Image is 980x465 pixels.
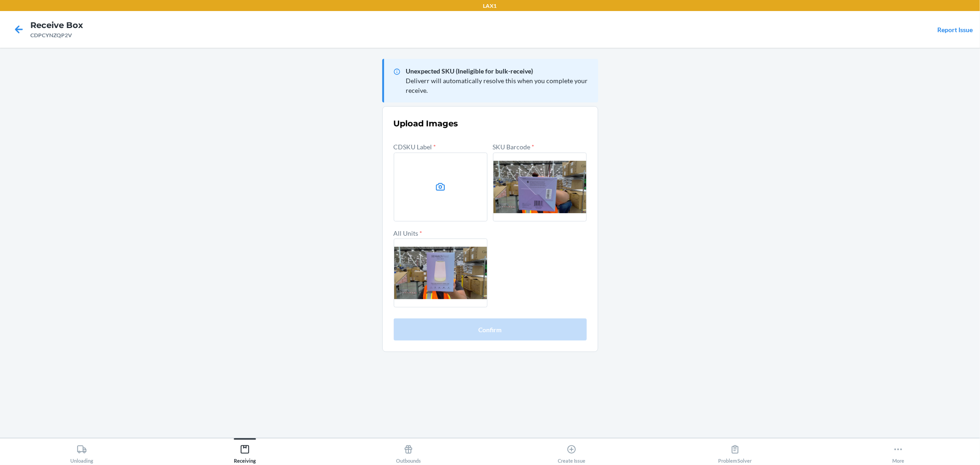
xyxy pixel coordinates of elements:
[406,76,591,95] p: Deliverr will automatically resolve this when you complete your receive.
[394,143,436,151] label: CDSKU Label
[493,143,535,151] label: SKU Barcode
[558,441,585,464] div: Create Issue
[30,31,83,40] div: CDPCYNZQP2V
[490,438,654,464] button: Create Issue
[394,118,587,130] h3: Upload Images
[892,441,904,464] div: More
[483,2,497,10] p: LAX1
[70,441,93,464] div: Unloading
[234,441,256,464] div: Receiving
[394,318,587,340] button: Confirm
[718,441,752,464] div: Problem Solver
[406,66,591,76] p: Unexpected SKU (Ineligible for bulk-receive)
[30,19,83,31] h4: Receive Box
[653,438,817,464] button: Problem Solver
[327,438,490,464] button: Outbounds
[396,441,421,464] div: Outbounds
[164,438,327,464] button: Receiving
[937,26,973,34] a: Report Issue
[394,229,423,237] label: All Units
